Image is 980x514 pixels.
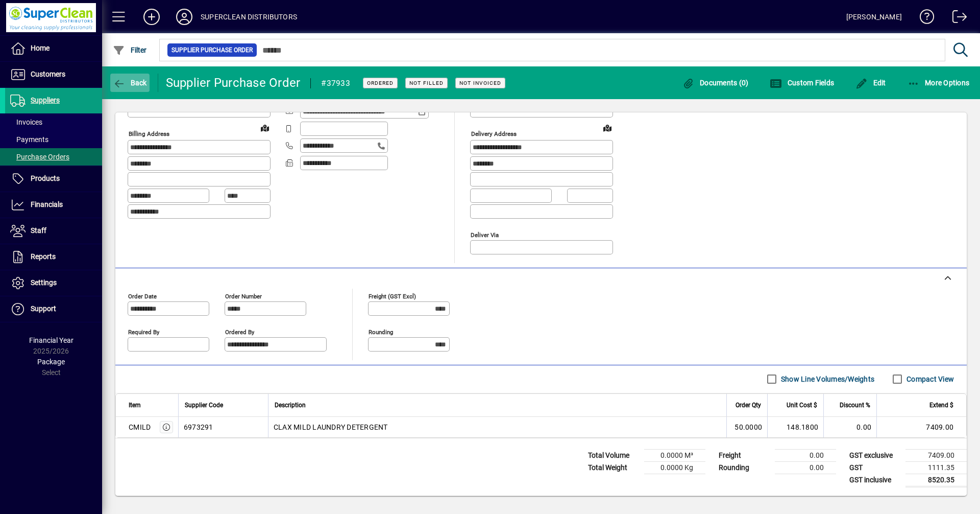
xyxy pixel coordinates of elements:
td: 0.0000 Kg [644,461,705,474]
button: Filter [110,41,150,59]
a: Home [5,36,102,61]
button: Add [135,8,168,26]
span: Package [37,358,65,366]
label: Compact View [904,374,954,384]
div: Supplier Purchase Order [166,75,301,91]
span: Custom Fields [770,79,834,87]
span: Products [31,174,60,182]
a: Logout [945,2,967,35]
span: Purchase Orders [10,153,69,161]
a: Knowledge Base [912,2,935,35]
td: 0.00 [823,417,876,437]
td: 7409.00 [905,449,967,461]
button: Edit [853,74,889,92]
td: 7409.00 [876,417,966,437]
span: Discount % [840,400,870,411]
span: Home [31,44,50,52]
a: View on map [257,120,273,136]
span: Suppliers [31,96,60,104]
td: 1111.35 [905,461,967,474]
td: 148.1800 [767,417,823,437]
div: CMILD [129,422,151,432]
label: Show Line Volumes/Weights [779,374,874,384]
app-page-header-button: Back [102,74,158,92]
span: Not Filled [409,80,444,86]
button: Documents (0) [680,74,751,92]
mat-label: Order date [128,292,157,299]
a: Invoices [5,113,102,131]
button: Back [110,74,150,92]
mat-label: Ordered by [225,328,254,335]
td: 50.0000 [726,417,767,437]
span: Customers [31,70,65,78]
span: Financials [31,200,63,208]
td: 0.00 [775,461,836,474]
span: Filter [113,46,147,54]
span: Invoices [10,118,42,126]
mat-label: Required by [128,328,159,335]
td: Freight [714,449,775,461]
span: Financial Year [29,336,73,344]
a: Customers [5,62,102,87]
td: GST inclusive [844,474,905,486]
td: GST exclusive [844,449,905,461]
a: Financials [5,192,102,218]
td: Total Weight [583,461,644,474]
span: Staff [31,226,46,235]
a: Purchase Orders [5,148,102,166]
a: View on map [599,120,616,136]
span: Support [31,305,56,313]
td: 0.00 [775,449,836,461]
span: Edit [855,79,886,87]
mat-label: Rounding [369,328,393,335]
a: Support [5,296,102,322]
span: Not Invoiced [459,80,501,86]
mat-label: Deliver via [471,231,499,238]
span: Back [113,79,147,87]
span: Documents (0) [682,79,749,87]
td: 8520.35 [905,474,967,486]
span: Item [129,400,141,411]
span: Reports [31,252,56,261]
span: More Options [908,79,970,87]
mat-label: Freight (GST excl) [369,292,416,299]
td: 0.0000 M³ [644,449,705,461]
td: GST [844,461,905,474]
a: Products [5,166,102,192]
div: SUPERCLEAN DISTRIBUTORS [201,9,297,25]
div: #37933 [321,75,350,91]
span: Supplier Code [185,400,223,411]
a: Reports [5,244,102,270]
span: Supplier Purchase Order [171,45,253,55]
span: Ordered [367,80,394,86]
a: Payments [5,131,102,148]
td: 6973291 [178,417,268,437]
mat-label: Order number [225,292,262,299]
div: [PERSON_NAME] [846,9,902,25]
span: Description [275,400,306,411]
span: Payments [10,135,48,144]
button: More Options [905,74,972,92]
td: Total Volume [583,449,644,461]
button: Profile [168,8,201,26]
button: Custom Fields [767,74,837,92]
a: Staff [5,218,102,244]
span: Extend $ [929,400,953,411]
span: Order Qty [736,400,761,411]
td: Rounding [714,461,775,474]
span: Settings [31,278,57,287]
span: CLAX MILD LAUNDRY DETERGENT [274,422,388,432]
a: Settings [5,270,102,296]
span: Unit Cost $ [787,400,817,411]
